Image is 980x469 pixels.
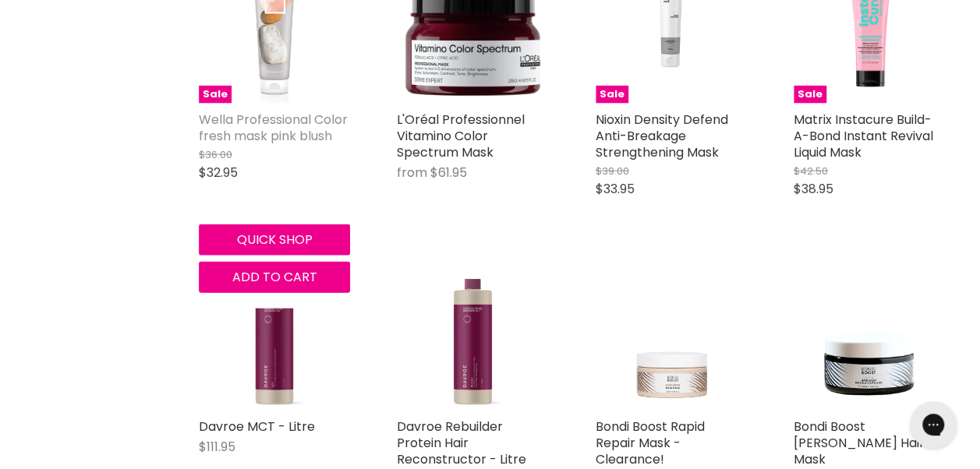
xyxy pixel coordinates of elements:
[596,86,628,104] span: Sale
[794,86,826,104] span: Sale
[199,259,350,411] img: Davroe MCT - Litre
[596,180,635,198] span: $33.95
[199,262,350,293] button: Add to cart
[397,259,548,411] img: Davroe Rebuilder Protein Hair Reconstructor - Litre
[397,111,525,161] a: L'Oréal Professionnel Vitamino Color Spectrum Mask
[430,164,467,182] span: $61.95
[199,164,238,182] span: $32.95
[794,111,933,161] a: Matrix Instacure Build-A-Bond Instant Revival Liquid Mask
[794,259,945,411] img: Bondi Boost HG Miracle Hair Mask
[596,164,629,178] span: $39.00
[596,259,747,411] img: Bondi Boost Rapid Repair Mask - Clearance!
[397,418,526,468] a: Davroe Rebuilder Protein Hair Reconstructor - Litre
[199,418,315,436] a: Davroe MCT - Litre
[397,164,427,182] span: from
[199,111,348,145] a: Wella Professional Color fresh mask pink blush
[232,268,317,286] span: Add to cart
[596,111,728,161] a: Nioxin Density Defend Anti-Breakage Strengthening Mask
[794,180,833,198] span: $38.95
[199,438,235,456] span: $111.95
[794,418,925,468] a: Bondi Boost [PERSON_NAME] Hair Mask
[794,164,828,178] span: $42.50
[596,418,705,468] a: Bondi Boost Rapid Repair Mask - Clearance!
[199,86,232,104] span: Sale
[199,224,350,256] button: Quick shop
[199,147,232,162] span: $36.00
[902,396,964,453] iframe: Gorgias live chat messenger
